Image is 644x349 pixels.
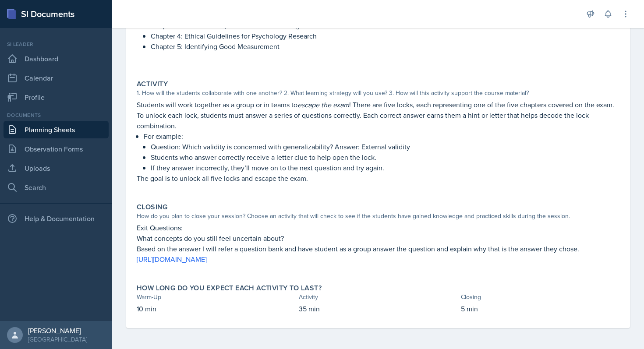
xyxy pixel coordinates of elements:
label: Closing [137,203,168,212]
div: Activity [299,293,457,302]
div: Help & Documentation [4,210,109,227]
div: Documents [4,111,109,119]
p: 10 min [137,303,295,314]
p: Based on the answer I will refer a question bank and have student as a group answer the question ... [137,243,619,254]
p: 5 min [461,303,619,314]
p: Question: Which validity is concerned with generalizability? Answer: External validity [151,141,619,152]
a: Dashboard [4,50,109,67]
p: Students will work together as a group or in teams to ! There are five locks, each representing o... [137,99,619,131]
p: For example: [144,131,619,141]
p: Chapter 4: Ethical Guidelines for Psychology Research [151,31,619,41]
a: Planning Sheets [4,121,109,138]
div: How do you plan to close your session? Choose an activity that will check to see if the students ... [137,212,619,221]
em: escape the exam [297,100,349,109]
p: Chapter 5: Identifying Good Measurement [151,41,619,52]
a: Profile [4,88,109,106]
a: Observation Forms [4,140,109,158]
div: [PERSON_NAME] [28,326,87,335]
div: Warm-Up [137,293,295,302]
p: What concepts do you still feel uncertain about? [137,233,619,243]
p: The goal is to unlock all five locks and escape the exam. [137,173,619,183]
p: Exit Questions: [137,222,619,233]
a: Uploads [4,159,109,177]
a: Calendar [4,69,109,87]
a: [URL][DOMAIN_NAME] [137,254,207,264]
a: Search [4,179,109,196]
label: Activity [137,80,168,88]
div: 1. How will the students collaborate with one another? 2. What learning strategy will you use? 3.... [137,88,619,98]
p: Students who answer correctly receive a letter clue to help open the lock. [151,152,619,162]
div: Closing [461,293,619,302]
label: How long do you expect each activity to last? [137,284,322,293]
p: If they answer incorrectly, they’ll move on to the next question and try again. [151,162,619,173]
p: 35 min [299,303,457,314]
div: Si leader [4,40,109,48]
div: [GEOGRAPHIC_DATA] [28,335,87,344]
